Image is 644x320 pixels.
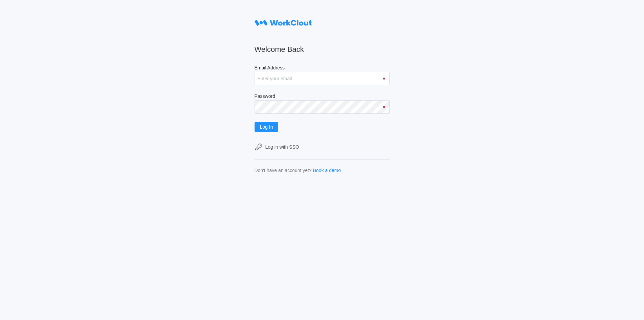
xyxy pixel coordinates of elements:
button: Log In [255,122,279,132]
div: Don't have an account yet? [255,168,312,173]
label: Email Address [255,65,390,72]
label: Password [255,93,390,100]
a: Book a demo [313,168,341,173]
input: Enter your email [255,72,390,85]
span: Log In [260,125,273,129]
a: Log in with SSO [255,143,390,151]
div: Log in with SSO [265,144,299,150]
h2: Welcome Back [255,45,390,54]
